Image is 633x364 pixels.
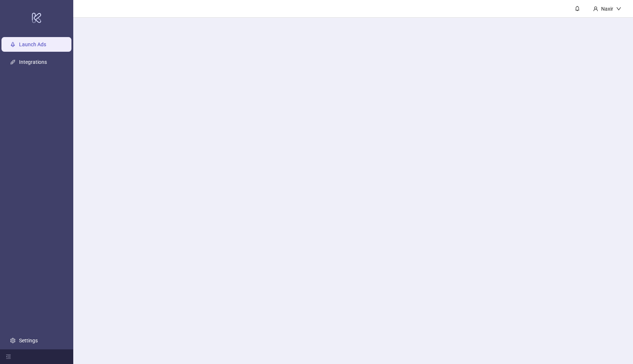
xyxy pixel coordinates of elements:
[593,6,598,11] span: user
[19,338,38,343] a: Settings
[575,6,580,11] span: bell
[19,59,47,65] a: Integrations
[19,41,46,47] a: Launch Ads
[6,354,11,359] span: menu-fold
[616,6,621,11] span: down
[598,5,616,13] div: Naxir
